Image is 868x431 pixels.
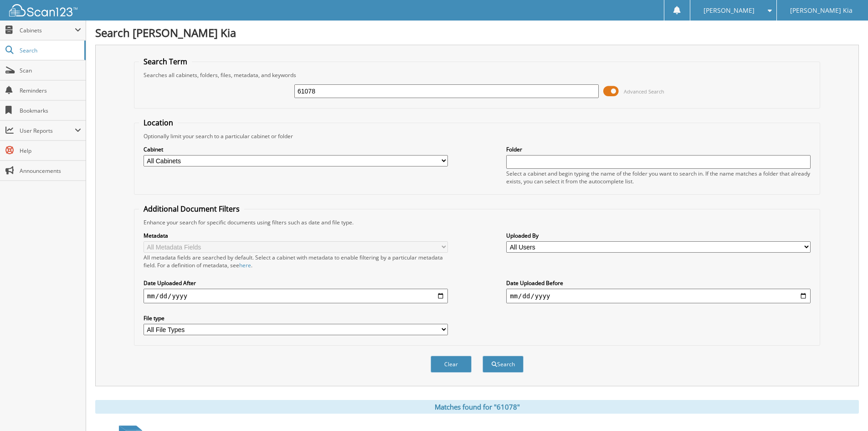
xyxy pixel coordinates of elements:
div: Matches found for "61078" [95,400,859,414]
button: Search [483,356,524,373]
div: Select a cabinet and begin typing the name of the folder you want to search in. If the name match... [506,170,811,185]
button: Clear [431,356,472,373]
span: Scan [20,67,81,74]
label: Date Uploaded Before [506,279,811,287]
label: Cabinet [144,145,448,153]
span: Bookmarks [20,107,81,114]
span: [PERSON_NAME] [704,8,755,13]
input: end [506,289,811,303]
label: Folder [506,145,811,153]
span: Advanced Search [624,88,664,95]
a: here [239,261,251,269]
span: Help [20,147,81,155]
img: scan123-logo-white.svg [9,4,77,16]
span: Reminders [20,87,81,94]
span: Search [20,47,80,54]
label: File type [144,314,448,322]
legend: Search Term [139,57,192,67]
span: [PERSON_NAME] Kia [790,8,853,13]
div: Searches all cabinets, folders, files, metadata, and keywords [139,71,815,79]
legend: Additional Document Filters [139,204,244,214]
div: Optionally limit your search to a particular cabinet or folder [139,132,815,140]
span: Announcements [20,167,81,175]
span: Cabinets [20,26,75,34]
input: start [144,289,448,303]
div: Enhance your search for specific documents using filters such as date and file type. [139,218,815,226]
label: Uploaded By [506,232,811,239]
span: User Reports [20,127,75,135]
h1: Search [PERSON_NAME] Kia [95,25,859,40]
div: All metadata fields are searched by default. Select a cabinet with metadata to enable filtering b... [144,254,448,269]
label: Date Uploaded After [144,279,448,287]
label: Metadata [144,232,448,239]
legend: Location [139,118,178,128]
